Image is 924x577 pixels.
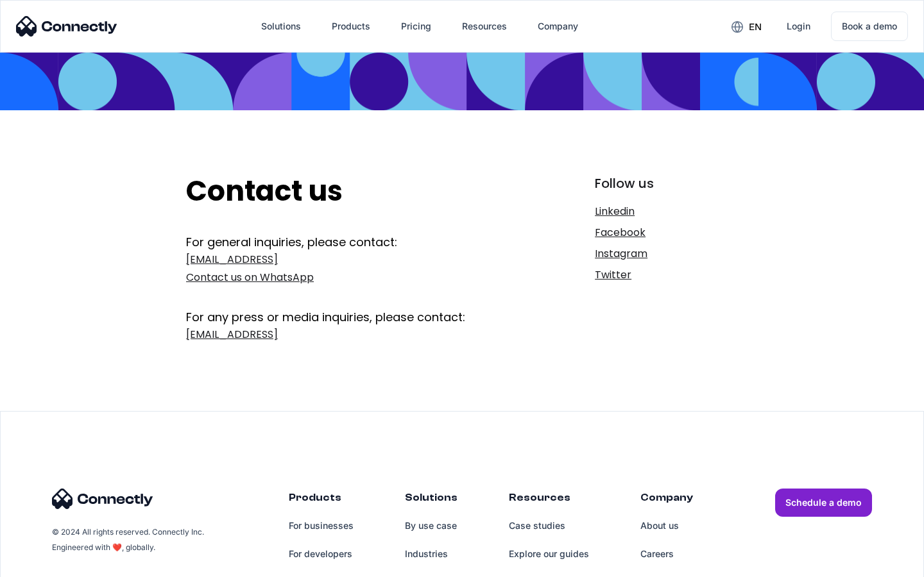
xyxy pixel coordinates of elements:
ul: Language list [26,555,77,573]
div: Products [289,489,354,512]
a: Careers [640,540,693,568]
a: Linkedin [595,203,738,221]
a: [EMAIL_ADDRESS] [186,326,511,344]
div: For any press or media inquiries, please contact: [186,290,511,326]
div: Company [640,489,693,512]
a: For businesses [289,512,354,540]
img: Connectly Logo [16,16,117,37]
div: en [749,18,762,36]
a: Case studies [509,512,589,540]
div: For general inquiries, please contact: [186,234,511,251]
a: Explore our guides [509,540,589,568]
a: Facebook [595,224,738,242]
div: © 2024 All rights reserved. Connectly Inc. Engineered with ❤️, globally. [52,524,206,555]
a: Twitter [595,266,738,284]
a: [EMAIL_ADDRESS]Contact us on WhatsApp [186,251,511,287]
div: Resources [462,17,507,35]
a: Login [776,11,821,42]
div: Solutions [261,17,301,35]
a: By use case [405,512,458,540]
div: Pricing [401,17,431,35]
h2: Contact us [186,174,511,208]
div: Login [787,17,810,35]
div: Follow us [595,174,738,192]
a: Pricing [391,11,441,42]
aside: Language selected: English [13,555,77,573]
a: Instagram [595,245,738,263]
div: Resources [509,489,589,512]
div: Company [538,17,578,35]
a: Industries [405,540,458,568]
a: Schedule a demo [775,489,872,517]
div: Products [332,17,370,35]
a: About us [640,512,693,540]
a: Book a demo [831,12,908,41]
a: For developers [289,540,354,568]
img: Connectly Logo [52,489,153,509]
div: Solutions [405,489,458,512]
